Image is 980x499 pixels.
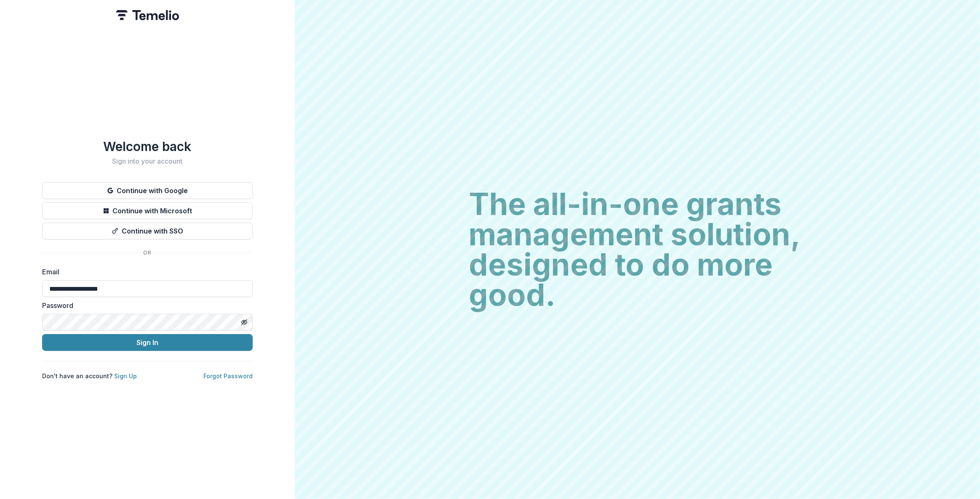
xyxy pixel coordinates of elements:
a: Forgot Password [203,372,253,380]
label: Password [42,300,248,311]
label: Email [42,267,248,277]
button: Toggle password visibility [238,316,251,329]
button: Continue with Microsoft [42,202,253,219]
button: Continue with Google [42,182,253,199]
button: Sign In [42,334,253,351]
h2: Sign into your account [42,157,253,165]
a: Sign Up [114,372,137,380]
button: Continue with SSO [42,223,253,239]
h1: Welcome back [42,139,253,154]
img: Temelio [116,10,179,20]
p: Don't have an account? [42,372,137,380]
